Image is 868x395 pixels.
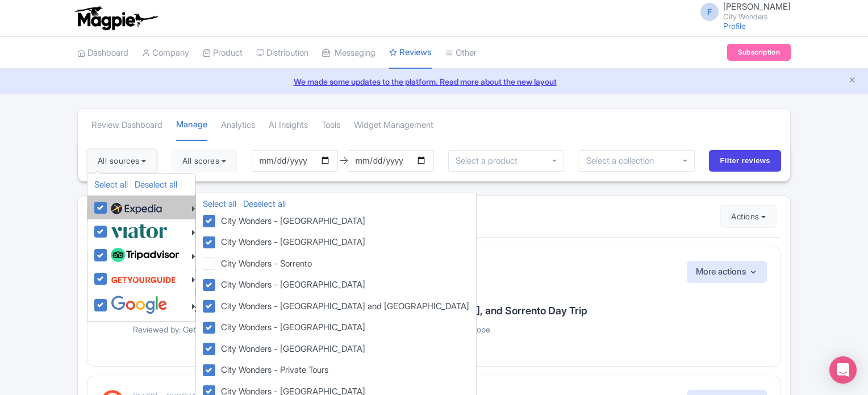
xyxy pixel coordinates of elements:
a: Widget Management [354,110,433,141]
a: Other [445,38,477,69]
a: Analytics [221,110,255,141]
button: Actions [720,205,777,228]
a: F [PERSON_NAME] City Wonders [694,2,791,20]
label: City Wonders - Private Tours [216,362,328,377]
img: tripadvisor_background-ebb97188f8c6c657a79ad20e0caa6051.svg [111,248,179,263]
input: Select a collection [586,156,656,166]
ul: All sources [87,173,196,322]
label: City Wonders - [GEOGRAPHIC_DATA] [216,319,365,334]
input: Select a product [456,156,519,166]
button: All scores [172,149,237,172]
button: Close announcement [848,74,857,88]
label: City Wonders - [GEOGRAPHIC_DATA] and [GEOGRAPHIC_DATA] [216,298,469,313]
a: Select all [203,198,236,209]
a: AI Insights [269,110,308,141]
a: Tools [322,110,340,141]
a: Messaging [322,38,375,69]
a: Subscription [727,44,791,61]
a: Review Dashboard [91,110,162,141]
a: Manage [176,109,207,142]
label: City Wonders - [GEOGRAPHIC_DATA] [216,213,365,228]
input: Filter reviews [709,150,781,172]
img: logo-ab69f6fb50320c5b225c76a69d11143b.png [72,6,160,31]
button: All sources [87,149,157,172]
label: City Wonders - [GEOGRAPHIC_DATA] [216,234,365,249]
a: Dashboard [77,38,128,69]
span: [PERSON_NAME] [723,1,791,12]
label: City Wonders - [GEOGRAPHIC_DATA] [216,341,365,356]
a: Company [142,38,189,69]
a: Product [203,38,243,69]
img: get_your_guide-5a6366678479520ec94e3f9d2b9f304b.svg [111,269,176,290]
a: Deselect all [243,198,286,209]
a: Select all [94,179,128,190]
a: We made some updates to the platform. Read more about the new layout [7,76,861,88]
small: City Wonders [723,13,791,20]
a: Reviews [389,37,432,69]
div: Open Intercom Messenger [829,356,857,384]
p: Reviewed by: GetYourGuide traveler • [GEOGRAPHIC_DATA] • Source: Magpie City Wonders Europe [133,323,767,335]
img: viator-e2bf771eb72f7a6029a5edfbb081213a.svg [111,222,168,240]
span: F [700,3,719,21]
img: google-96de159c2084212d3cdd3c2fb262314c.svg [111,296,168,314]
label: City Wonders - [GEOGRAPHIC_DATA] [216,277,365,292]
button: More actions [687,261,767,283]
a: Profile [723,21,746,31]
label: City Wonders - Sorrento [216,256,312,271]
a: Distribution [256,38,308,69]
img: expedia22-01-93867e2ff94c7cd37d965f09d456db68.svg [111,200,162,217]
a: Deselect all [135,179,177,190]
